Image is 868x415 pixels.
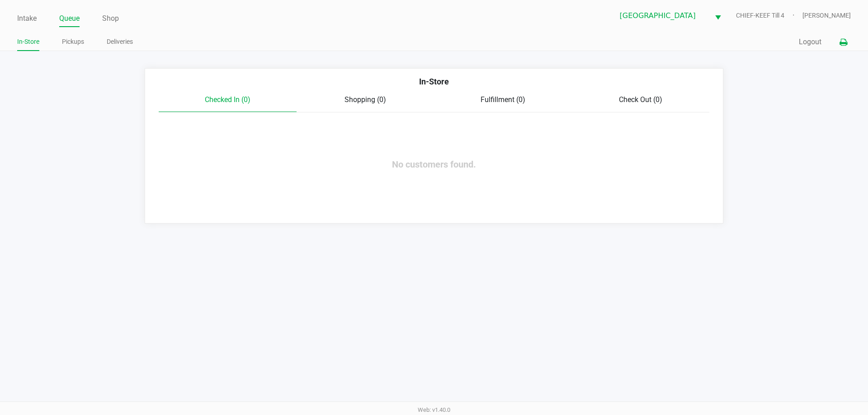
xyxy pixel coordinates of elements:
a: Deliveries [107,36,133,47]
span: Shopping (0) [344,95,386,104]
span: CHIEF-KEEF Till 4 [736,11,802,20]
button: Logout [799,37,821,47]
span: Checked In (0) [205,95,250,104]
button: Select [709,5,726,26]
span: In-Store [419,77,449,86]
a: Queue [59,12,80,25]
a: Shop [102,12,119,25]
span: No customers found. [392,159,476,170]
a: Intake [17,12,37,25]
span: Check Out (0) [619,95,662,104]
span: Web: v1.40.0 [418,406,450,413]
span: Fulfillment (0) [481,95,525,104]
span: [GEOGRAPHIC_DATA] [620,10,704,21]
span: [PERSON_NAME] [802,11,851,20]
a: Pickups [62,36,84,47]
a: In-Store [17,36,39,47]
